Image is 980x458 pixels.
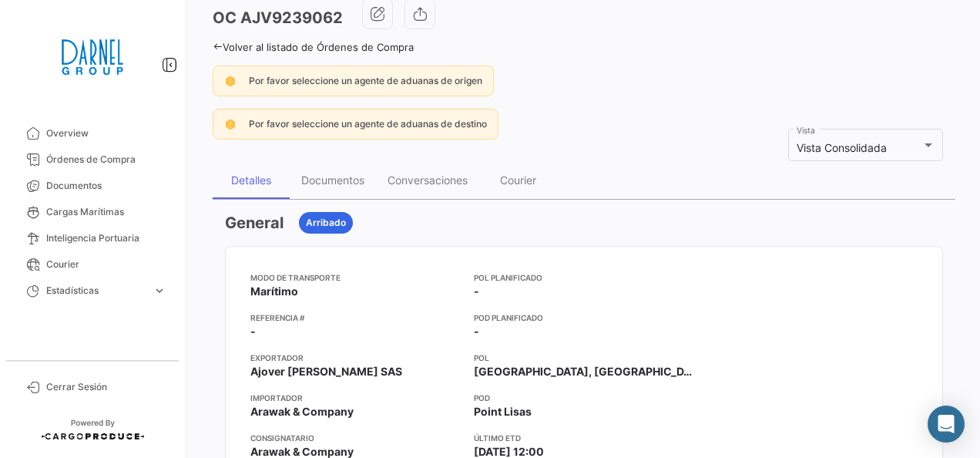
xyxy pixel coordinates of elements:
[250,352,461,364] app-card-info-title: Exportador
[12,225,173,251] a: Inteligencia Portuaria
[46,179,166,193] span: Documentos
[249,75,482,86] span: Por favor seleccione un agente de aduanas de origen
[388,173,468,187] div: Conversaciones
[153,284,166,298] span: expand_more
[12,173,173,199] a: Documentos
[213,41,414,53] a: Volver al listado de Órdenes de Compra
[46,205,166,219] span: Cargas Marítimas
[12,120,173,146] a: Overview
[249,118,487,130] span: Por favor seleccione un agente de aduanas de destino
[474,432,694,444] app-card-info-title: Último ETD
[474,271,694,284] app-card-info-title: POL Planificado
[474,404,532,419] span: Point Lisas
[54,19,131,96] img: 2451f0e3-414c-42c1-a793-a1d7350bebbc.png
[474,352,694,364] app-card-info-title: POL
[474,284,479,299] span: -
[500,173,536,187] div: Courier
[12,146,173,173] a: Órdenes de Compra
[474,364,694,379] span: [GEOGRAPHIC_DATA], [GEOGRAPHIC_DATA]
[306,216,346,230] span: Arribado
[46,380,166,394] span: Cerrar Sesión
[250,432,461,444] app-card-info-title: Consignatario
[250,404,354,419] span: Arawak & Company
[250,312,461,324] app-card-info-title: Referencia #
[46,258,166,271] span: Courier
[225,212,284,234] h3: General
[213,7,343,29] h3: OC AJV9239062
[301,173,364,187] div: Documentos
[46,284,146,298] span: Estadísticas
[797,141,887,154] span: Vista Consolidada
[250,392,461,404] app-card-info-title: Importador
[250,364,402,379] span: Ajover [PERSON_NAME] SAS
[474,324,479,339] span: -
[46,231,166,245] span: Inteligencia Portuaria
[231,173,271,187] div: Detalles
[250,284,298,299] span: Marítimo
[250,324,256,339] span: -
[46,126,166,140] span: Overview
[12,251,173,278] a: Courier
[46,153,166,167] span: Órdenes de Compra
[250,271,461,284] app-card-info-title: Modo de Transporte
[12,199,173,225] a: Cargas Marítimas
[474,312,694,324] app-card-info-title: POD Planificado
[474,392,694,404] app-card-info-title: POD
[928,406,965,443] div: Abrir Intercom Messenger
